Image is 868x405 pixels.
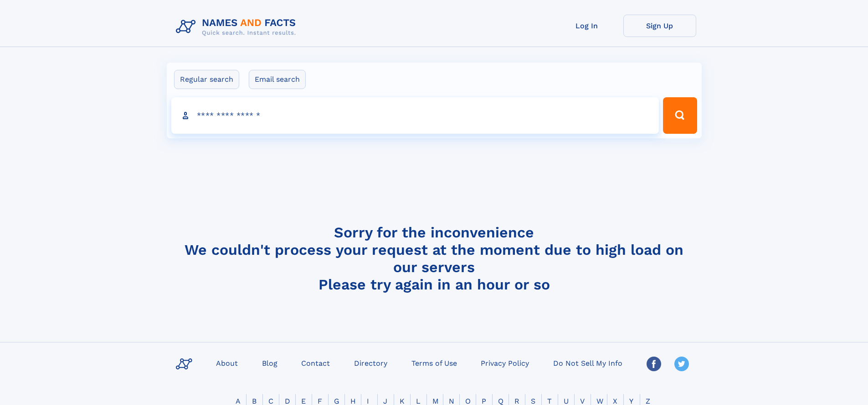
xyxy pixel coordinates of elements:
img: Facebook [647,357,661,371]
input: search input [171,97,659,134]
label: Email search [249,70,306,89]
a: Sign Up [623,15,696,37]
a: Contact [298,356,334,369]
img: Twitter [674,357,689,371]
a: Blog [258,356,281,369]
img: Logo Names and Facts [172,15,303,39]
a: Privacy Policy [477,356,533,369]
h4: Sorry for the inconvenience We couldn't process your request at the moment due to high load on ou... [172,224,696,293]
a: About [212,356,241,369]
a: Do Not Sell My Info [550,356,626,369]
a: Terms of Use [408,356,461,369]
a: Directory [350,356,391,369]
label: Regular search [174,70,239,89]
a: Log In [550,15,623,37]
button: Search Button [663,97,697,134]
